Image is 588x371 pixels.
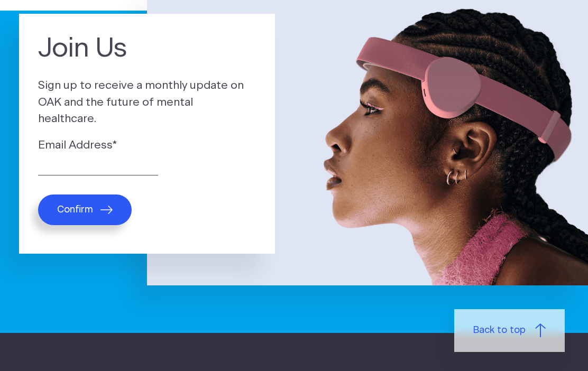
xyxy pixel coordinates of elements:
p: Sign up to receive a monthly update on OAK and the future of mental healthcare. [38,78,256,128]
button: Confirm [38,195,132,226]
h1: Join Us [38,33,256,64]
span: Confirm [57,205,93,216]
span: Back to top [473,324,526,338]
a: Back to top [454,310,565,353]
label: Email Address [38,137,256,154]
